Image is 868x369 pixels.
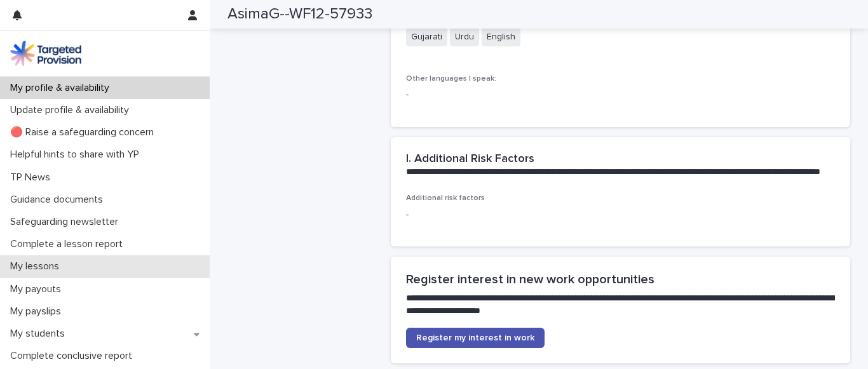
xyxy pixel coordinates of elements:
[5,82,119,94] p: My profile & availability
[5,350,142,362] p: Complete conclusive report
[406,88,835,102] p: -
[5,171,60,184] p: TP News
[5,104,139,116] p: Update profile & availability
[406,28,447,46] span: Gujarati
[406,208,835,222] p: -
[5,305,71,318] p: My payslips
[227,5,372,23] h2: AsimaG--WF12-57933
[5,283,71,295] p: My payouts
[406,75,496,83] span: Other languages I speak:
[5,149,149,161] p: Helpful hints to share with YP
[482,28,520,46] span: English
[10,41,81,66] img: M5nRWzHhSzIhMunXDL62
[5,216,128,228] p: Safeguarding newsletter
[406,272,835,287] h2: Register interest in new work opportunities
[5,194,113,206] p: Guidance documents
[5,126,164,138] p: 🔴 Raise a safeguarding concern
[406,328,545,348] a: Register my interest in work
[406,152,534,166] h2: I. Additional Risk Factors
[5,260,69,272] p: My lessons
[416,333,534,342] span: Register my interest in work
[406,194,485,202] span: Additional risk factors
[450,28,479,46] span: Urdu
[5,238,133,250] p: Complete a lesson report
[5,328,75,340] p: My students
